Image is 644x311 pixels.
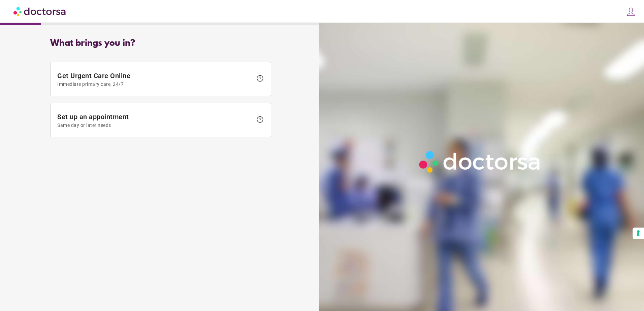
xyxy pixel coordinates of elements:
img: Logo-Doctorsa-trans-White-partial-flat.png [416,147,544,176]
img: Doctorsa.com [13,4,67,19]
span: Same day or later needs [57,123,253,128]
span: Immediate primary care, 24/7 [57,81,253,87]
img: icons8-customer-100.png [626,7,636,16]
span: help [256,74,264,82]
span: Set up an appointment [57,113,253,128]
button: Your consent preferences for tracking technologies [633,228,644,239]
span: Get Urgent Care Online [57,72,253,87]
div: What brings you in? [50,38,271,48]
span: help [256,115,264,124]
